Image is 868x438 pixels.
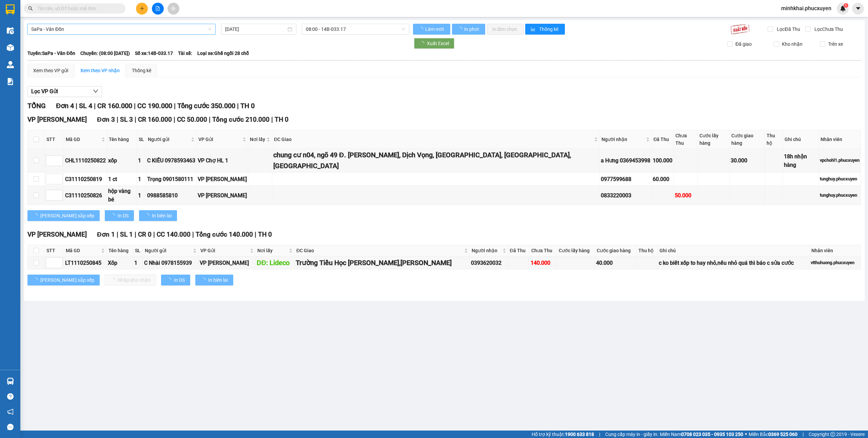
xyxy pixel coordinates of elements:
button: file-add [152,3,164,15]
span: bar-chart [531,27,536,32]
span: CC 50.000 [177,116,207,123]
span: | [174,116,175,123]
span: TH 0 [258,231,272,238]
span: Người nhận [472,247,501,254]
span: Lọc Chưa Thu [812,25,844,33]
img: logo-vxr [6,4,15,15]
span: | [153,231,155,238]
th: STT [45,130,64,149]
span: | [237,102,239,110]
div: 0833220003 [601,191,650,200]
span: Tổng cước 210.000 [212,116,270,123]
div: Xem theo VP gửi [33,67,68,74]
span: Trên xe [825,40,846,48]
span: down [93,88,98,94]
div: c ko biết xốp to hay nhỏ,nếu nhỏ quá thì báo c sửa cước [659,259,808,267]
div: 140.000 [531,259,556,267]
span: Lọc Đã Thu [774,25,801,33]
button: Nhập kho nhận [105,275,156,285]
span: Lọc VP Gửi [31,87,58,96]
strong: 0369 525 060 [768,432,797,437]
button: [PERSON_NAME] sắp xếp [27,210,100,221]
input: 11/10/2025 [225,25,286,33]
strong: 024 3236 3236 - [3,26,68,38]
span: search [28,6,33,11]
span: Gửi hàng [GEOGRAPHIC_DATA]: Hotline: [3,20,68,44]
div: 30.000 [731,156,764,165]
span: SL 4 [79,102,92,110]
span: | [134,102,136,110]
span: | [192,231,194,238]
th: SL [137,130,146,149]
button: caret-down [852,3,864,15]
div: C31110250826 [65,191,106,200]
div: vpchohl1.phucxuyen [820,157,860,164]
div: LT1110250845 [65,259,105,267]
div: 1 [138,156,145,165]
span: loading [457,27,463,32]
button: In DS [105,210,134,221]
th: SL [133,245,143,256]
strong: 0708 023 035 - 0935 103 250 [681,432,743,437]
span: loading [166,278,174,282]
sup: 1 [844,3,848,8]
span: | [803,431,804,438]
span: In DS [118,212,129,219]
span: | [76,102,77,110]
span: plus [140,6,144,11]
div: C31110250819 [65,175,106,183]
span: [PERSON_NAME] sắp xếp [40,212,94,219]
span: 1 [845,3,847,8]
span: VP Gửi [198,136,241,143]
td: VP Hạ Long [197,186,248,205]
span: Số xe: 14B-033.17 [135,49,173,57]
div: VP [PERSON_NAME] [200,259,254,267]
div: 0988585810 [147,191,195,200]
span: ĐC Giao [296,247,463,254]
span: TH 0 [240,102,255,110]
span: In phơi [464,25,480,33]
span: loading [33,278,40,282]
span: Tài xế: [178,49,192,57]
img: warehouse-icon [7,44,14,51]
div: Xốp [108,259,132,267]
input: Tìm tên, số ĐT hoặc mã đơn [37,5,117,12]
div: 1 [134,259,142,267]
th: Chưa Thu [530,245,557,256]
span: | [599,431,600,438]
div: vtthuhuong.phucxuyen [811,259,860,266]
div: 1 ct [108,175,136,183]
button: [PERSON_NAME] sắp xếp [27,275,100,285]
span: Nơi lấy [257,247,287,254]
span: loading [418,27,424,32]
span: Miền Nam [660,431,743,438]
span: Tổng cước 350.000 [177,102,235,110]
span: minhkhai.phucxuyen [776,4,837,13]
span: | [209,116,211,123]
span: loading [201,278,208,282]
div: 0977599688 [601,175,650,183]
div: chung cư n04, ngõ 49 Đ. [PERSON_NAME], Dịch Vọng, [GEOGRAPHIC_DATA], [GEOGRAPHIC_DATA], [GEOGRAPH... [273,150,598,171]
strong: 1900 633 818 [565,432,594,437]
div: Trọng 0901580111 [147,175,195,183]
span: question-circle [7,393,14,400]
div: hộp vàng bé [108,187,136,204]
span: notification [7,409,14,415]
b: Tuyến: SaPa - Vân Đồn [27,51,75,56]
div: 100.000 [653,156,672,165]
img: warehouse-icon [7,378,14,385]
th: Đã Thu [652,130,674,149]
th: Thu hộ [765,130,783,149]
span: Nơi lấy [250,136,265,143]
span: Cung cấp máy in - giấy in: [605,431,658,438]
img: warehouse-icon [7,27,14,34]
th: Tên hàng [107,130,137,149]
img: 9k= [730,24,750,35]
td: LT1110250845 [64,256,107,270]
img: solution-icon [7,78,14,85]
span: Làm mới [425,25,445,33]
td: C31110250826 [64,186,107,205]
th: Ghi chú [783,130,819,149]
img: icon-new-feature [840,5,846,12]
div: xốp [108,156,136,165]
